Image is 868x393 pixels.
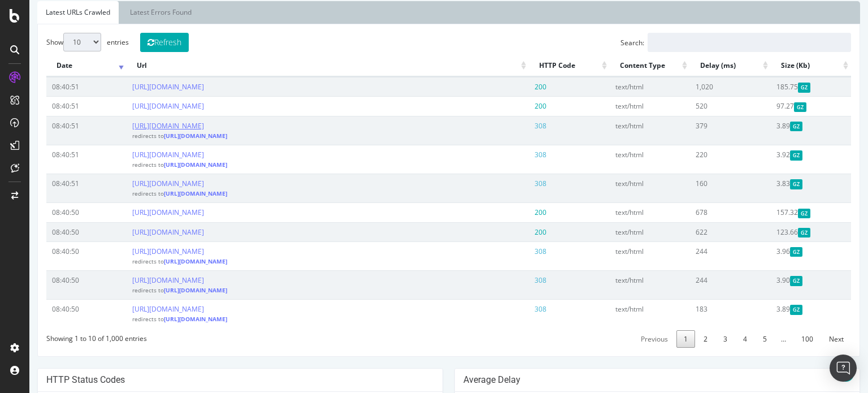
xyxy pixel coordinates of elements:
[134,161,198,169] a: [URL][DOMAIN_NAME]
[103,304,175,314] a: [URL][DOMAIN_NAME]
[580,270,661,299] td: text/html
[761,276,774,286] span: Gzipped Content
[505,304,517,314] span: 308
[741,174,822,202] td: 3.83
[661,222,741,241] td: 622
[661,202,741,222] td: 678
[505,179,517,188] span: 308
[591,33,822,52] label: Search:
[134,286,198,294] a: [URL][DOMAIN_NAME]
[17,174,97,202] td: 08:40:51
[661,55,741,77] th: Delay (ms): activate to sort column ascending
[618,33,822,52] input: Search:
[661,96,741,115] td: 520
[8,1,89,24] a: Latest URLs Crawled
[761,122,774,131] span: Gzipped Content
[741,77,822,96] td: 185.75
[580,116,661,145] td: text/html
[17,374,405,386] h4: HTTP Status Codes
[505,227,517,237] span: 200
[111,33,159,52] button: Refresh
[103,82,175,92] a: [URL][DOMAIN_NAME]
[765,102,778,112] span: Gzipped Content
[661,77,741,96] td: 1,020
[580,55,661,77] th: Content Type: activate to sort column ascending
[505,101,517,111] span: 200
[103,179,175,188] a: [URL][DOMAIN_NAME]
[505,208,517,217] span: 200
[661,270,741,299] td: 244
[761,305,774,314] span: Gzipped Content
[741,145,822,174] td: 3.92
[580,299,661,328] td: text/html
[505,121,517,131] span: 308
[741,116,822,145] td: 3.89
[17,116,97,145] td: 08:40:51
[103,132,198,140] small: redirects to
[103,161,198,169] small: redirects to
[505,150,517,159] span: 308
[17,329,118,343] div: Showing 1 to 10 of 1,000 entries
[741,270,822,299] td: 3.90
[505,82,517,92] span: 200
[17,55,97,77] th: Date: activate to sort column ascending
[741,299,822,328] td: 3.89
[580,202,661,222] td: text/html
[706,330,725,348] a: 4
[17,145,97,174] td: 08:40:51
[741,241,822,270] td: 3.96
[103,150,175,159] a: [URL][DOMAIN_NAME]
[103,208,175,217] a: [URL][DOMAIN_NAME]
[761,179,774,189] span: Gzipped Content
[134,257,198,265] a: [URL][DOMAIN_NAME]
[134,315,198,323] a: [URL][DOMAIN_NAME]
[17,77,97,96] td: 08:40:51
[741,202,822,222] td: 157.32
[17,96,97,115] td: 08:40:51
[134,189,198,197] a: [URL][DOMAIN_NAME]
[134,132,198,140] a: [URL][DOMAIN_NAME]
[580,241,661,270] td: text/html
[726,330,745,348] a: 5
[580,174,661,202] td: text/html
[17,222,97,241] td: 08:40:50
[103,257,198,265] small: redirects to
[792,330,822,348] a: Next
[661,241,741,270] td: 244
[745,334,763,344] span: …
[580,222,661,241] td: text/html
[761,150,774,160] span: Gzipped Content
[103,247,175,256] a: [URL][DOMAIN_NAME]
[103,286,198,294] small: redirects to
[769,209,782,218] span: Gzipped Content
[661,299,741,328] td: 183
[604,330,646,348] a: Previous
[434,374,822,386] h4: Average Delay
[661,145,741,174] td: 220
[17,202,97,222] td: 08:40:50
[761,247,774,257] span: Gzipped Content
[765,330,791,348] a: 100
[830,355,857,382] div: Open Intercom Messenger
[17,33,99,51] label: Show entries
[687,330,705,348] a: 3
[103,121,175,131] a: [URL][DOMAIN_NAME]
[103,227,175,237] a: [URL][DOMAIN_NAME]
[741,96,822,115] td: 97.27
[17,270,97,299] td: 08:40:50
[103,101,175,111] a: [URL][DOMAIN_NAME]
[17,299,97,328] td: 08:40:50
[17,241,97,270] td: 08:40:50
[103,275,175,285] a: [URL][DOMAIN_NAME]
[580,96,661,115] td: text/html
[741,55,822,77] th: Size (Kb): activate to sort column ascending
[505,247,517,256] span: 308
[741,222,822,241] td: 123.66
[580,145,661,174] td: text/html
[661,116,741,145] td: 379
[580,77,661,96] td: text/html
[103,315,198,323] small: redirects to
[769,228,782,237] span: Gzipped Content
[667,330,685,348] a: 2
[505,275,517,285] span: 308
